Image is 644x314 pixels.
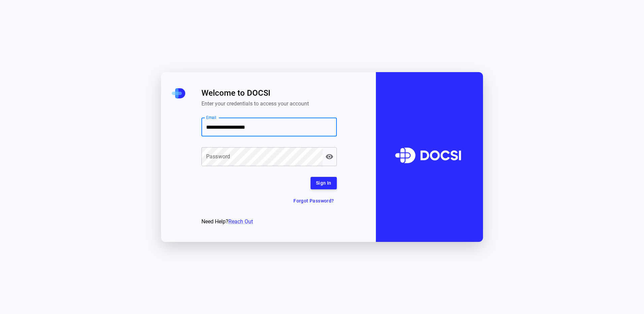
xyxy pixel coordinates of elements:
[201,218,337,226] div: Need Help?
[389,131,470,183] img: DOCSI Logo
[228,218,253,225] a: Reach Out
[172,88,185,98] img: DOCSI Mini Logo
[201,88,337,98] span: Welcome to DOCSI
[206,115,217,120] label: Email
[311,177,337,189] button: Sign In
[201,100,337,107] span: Enter your credentials to access your account
[291,195,336,207] button: Forgot Password?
